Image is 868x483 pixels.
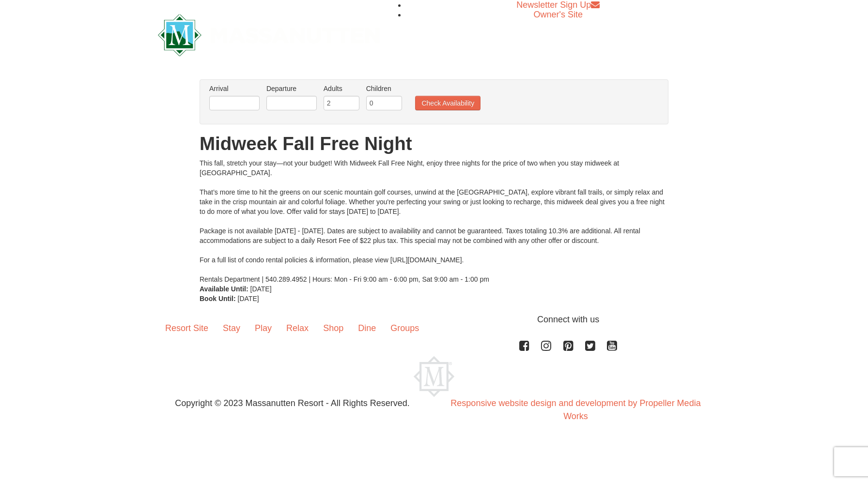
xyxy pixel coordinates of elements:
label: Adults [324,84,359,93]
a: Relax [279,313,316,343]
img: Massanutten Resort Logo [414,356,454,397]
p: Copyright © 2023 Massanutten Resort - All Rights Reserved. [151,397,434,410]
a: Dine [351,313,383,343]
a: Massanutten Resort [158,22,380,45]
h1: Midweek Fall Free Night [200,134,668,153]
a: Owner's Site [534,10,583,19]
label: Arrival [209,84,260,93]
button: Check Availability [415,96,480,110]
a: Shop [316,313,351,343]
a: Stay [216,313,248,343]
div: This fall, stretch your stay—not your budget! With Midweek Fall Free Night, enjoy three nights fo... [200,158,668,284]
span: [DATE] [238,295,259,302]
a: Resort Site [158,313,216,343]
a: Play [248,313,279,343]
span: [DATE] [250,285,272,293]
label: Children [366,84,402,93]
strong: Available Until: [200,285,248,293]
p: Connect with us [158,313,710,326]
a: Responsive website design and development by Propeller Media Works [450,398,700,421]
strong: Book Until: [200,295,236,302]
img: Massanutten Resort Logo [158,14,380,56]
label: Departure [266,84,317,93]
a: Groups [383,313,426,343]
